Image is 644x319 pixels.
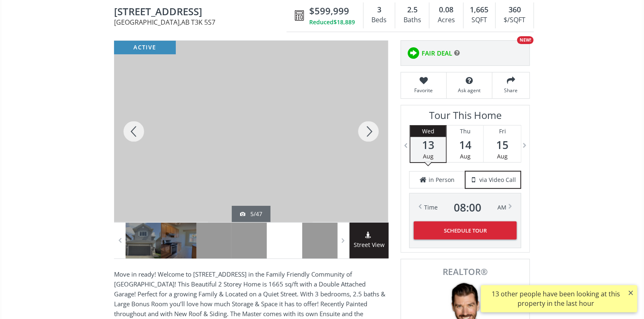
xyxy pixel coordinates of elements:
span: in Person [429,176,455,184]
span: 241 Covewood Circle NE [114,6,291,19]
button: × [624,285,637,300]
span: 13 [411,139,446,151]
div: 2.5 [399,5,425,15]
span: $599,999 [309,5,349,17]
div: SQFT [468,14,491,26]
span: 14 [447,139,483,151]
div: Thu [447,126,483,137]
span: [GEOGRAPHIC_DATA] , AB T3K 5S7 [114,19,291,26]
div: $/SQFT [500,14,530,26]
span: Aug [423,152,434,160]
div: Baths [399,14,425,26]
span: REALTOR® [410,268,520,276]
div: 13 other people have been looking at this property in the last hour [485,289,627,308]
button: Schedule Tour [414,221,517,240]
div: Fri [484,126,521,137]
div: 5/47 [240,210,262,218]
span: 1,665 [470,5,489,15]
div: Time AM [424,202,506,213]
div: 0.08 [434,5,459,15]
img: rating icon [405,45,422,61]
div: Reduced [309,18,355,26]
span: Ask agent [451,87,488,94]
div: Beds [368,14,391,26]
span: Favorite [405,87,442,94]
div: 3 [368,5,391,15]
span: Street View [350,240,389,250]
div: Acres [434,14,459,26]
span: Aug [497,152,508,160]
span: 15 [484,139,521,151]
span: 08 : 00 [454,202,481,213]
div: active [114,41,176,54]
div: 360 [500,5,530,15]
span: via Video Call [479,176,516,184]
span: $18,889 [334,18,355,26]
div: NEW! [517,36,534,44]
span: FAIR DEAL [422,49,452,58]
span: Share [497,87,525,94]
h3: Tour This Home [409,109,521,125]
span: Aug [460,152,471,160]
div: Wed [411,126,446,137]
div: 241 Covewood Circle NE Calgary, AB T3K 5S7 - Photo 5 of 47 [114,41,388,222]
